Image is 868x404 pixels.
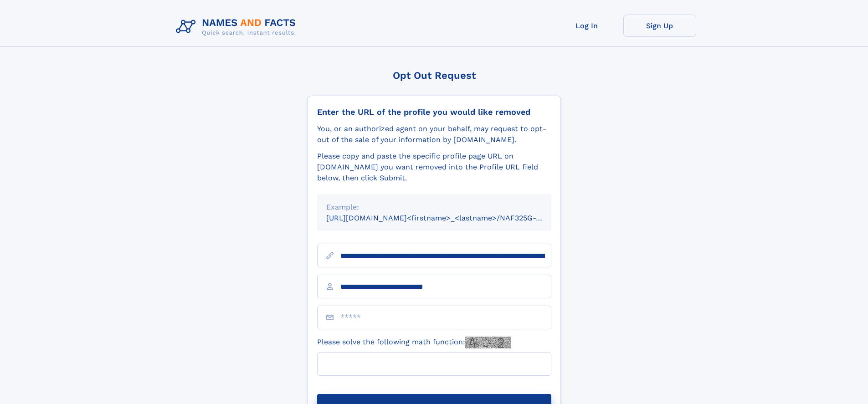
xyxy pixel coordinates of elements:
[623,15,696,37] a: Sign Up
[317,337,511,348] label: Please solve the following math function:
[550,15,623,37] a: Log In
[308,70,561,81] div: Opt Out Request
[317,151,551,184] div: Please copy and paste the specific profile page URL on [DOMAIN_NAME] you want removed into the Pr...
[326,202,542,213] div: Example:
[317,107,551,117] div: Enter the URL of the profile you would like removed
[317,123,551,145] div: You, or an authorized agent on your behalf, may request to opt-out of the sale of your informatio...
[326,214,569,222] small: [URL][DOMAIN_NAME]<firstname>_<lastname>/NAF325G-xxxxxxxx
[172,15,303,39] img: Logo Names and Facts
